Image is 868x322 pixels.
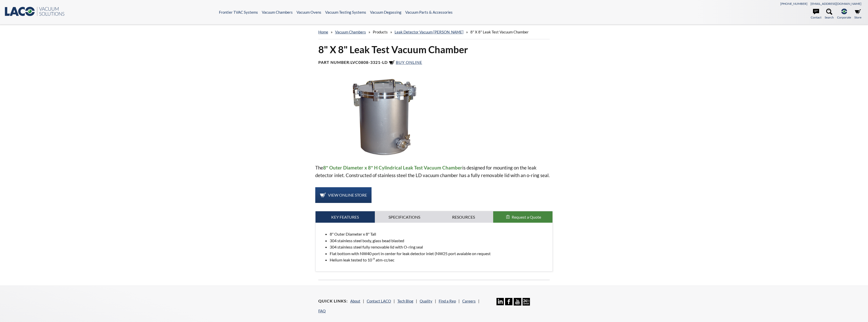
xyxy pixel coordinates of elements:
[462,299,476,303] a: Careers
[376,257,394,262] span: atm-cc/sec
[810,2,861,6] a: [EMAIL_ADDRESS][DOMAIN_NAME]
[297,10,321,14] a: Vacuum Ovens
[328,193,367,197] span: View Online Store
[837,15,851,20] span: Corporate
[262,10,293,14] a: Vacuum Chambers
[405,10,453,14] a: Vacuum Parts & Accessories
[780,2,807,6] a: [PHONE_NUMBER]
[372,257,375,261] sup: -9
[330,231,549,237] li: 8" Outer Diameter x 8" Tall
[367,299,391,303] a: Contact LACO
[439,299,456,303] a: Find a Rep
[811,9,821,20] a: Contact
[397,299,413,303] a: Tech Blog
[350,299,360,303] a: About
[316,211,375,223] a: Key Features
[315,78,454,156] img: LVC0808-3321-LD, angled view
[396,60,422,65] span: Buy Online
[493,211,552,223] button: Request a Quote
[318,60,550,66] h4: Part Number:
[318,298,348,304] h4: Quick Links
[315,187,372,203] a: View Online Store
[325,10,366,14] a: Vacuum Testing Systems
[318,25,550,39] div: » » » »
[335,30,366,34] a: Vacuum Chambers
[330,250,549,257] li: Flat bottom with NW40 port in center for leak detector inlet (NW25 port avaiable on request
[318,43,550,56] h1: 8" X 8" Leak Test Vacuum Chamber
[330,257,372,262] span: Helium leak tested to 10
[389,60,422,65] a: Buy Online
[512,215,541,219] span: Request a Quote
[395,30,464,34] a: Leak Detector Vacuum [PERSON_NAME]
[330,237,549,244] li: 304 stainless steel body, glass bead blasted
[350,60,388,65] b: LVC0808-3321-LD
[318,30,328,34] a: home
[370,10,401,14] a: Vacuum Degassing
[825,9,834,20] a: Search
[854,9,861,20] a: Store
[323,165,462,171] strong: 8″ Outer Diameter x 8″ H Cylindrical Leak Test Vacuum Chamber
[523,302,530,306] a: 24/7 Support
[330,244,549,250] li: 304 stainless steel fully removable lid with O-ring seal
[315,164,553,179] p: The is designed for mounting on the leak detector inlet. Constructed of stainless steel the LD va...
[375,211,434,223] a: Specifications
[470,30,529,34] span: 8" X 8" Leak Test Vacuum Chamber
[373,30,388,34] span: Products
[420,299,432,303] a: Quality
[318,309,326,313] a: FAQ
[434,211,493,223] a: Resources
[523,298,530,305] img: 24/7 Support Icon
[219,10,258,14] a: Frontier TVAC Systems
